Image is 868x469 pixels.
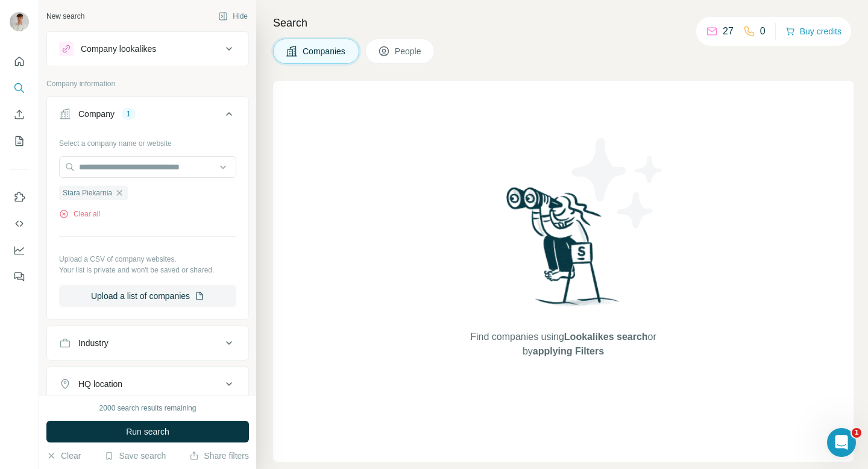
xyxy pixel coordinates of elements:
[46,11,84,22] div: New search
[10,186,29,208] button: Use Surfe on LinkedIn
[533,346,604,356] span: applying Filters
[59,133,236,149] div: Select a company name or website
[10,104,29,125] button: Enrich CSV
[10,213,29,234] button: Use Surfe API
[467,330,659,359] span: Find companies using or by
[47,329,248,357] button: Industry
[99,403,197,414] div: 2000 search results remaining
[564,129,672,238] img: Surfe Illustration - Stars
[46,450,81,462] button: Clear
[59,254,236,265] p: Upload a CSV of company websites.
[273,14,854,31] h4: Search
[189,450,249,462] button: Share filters
[395,45,423,57] span: People
[501,184,626,318] img: Surfe Illustration - Woman searching with binoculars
[852,428,861,438] span: 1
[564,332,648,342] span: Lookalikes search
[126,426,169,438] span: Run search
[303,45,347,57] span: Companies
[210,7,256,25] button: Hide
[10,51,29,72] button: Quick start
[47,370,248,398] button: HQ location
[827,428,856,457] iframe: Intercom live chat
[760,24,766,39] p: 0
[59,209,100,219] button: Clear all
[46,421,249,442] button: Run search
[78,378,122,390] div: HQ location
[785,23,841,40] button: Buy credits
[78,108,115,120] div: Company
[10,130,29,152] button: My lists
[10,12,29,31] img: Avatar
[46,78,249,89] p: Company information
[10,239,29,261] button: Dashboard
[723,24,734,39] p: 27
[59,265,236,275] p: Your list is private and won't be saved or shared.
[10,77,29,99] button: Search
[47,99,248,133] button: Company1
[78,337,108,349] div: Industry
[104,450,166,462] button: Save search
[59,285,236,307] button: Upload a list of companies
[81,43,156,55] div: Company lookalikes
[10,266,29,288] button: Feedback
[47,34,248,63] button: Company lookalikes
[122,109,136,119] div: 1
[63,187,112,198] span: Stara Piekarnia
